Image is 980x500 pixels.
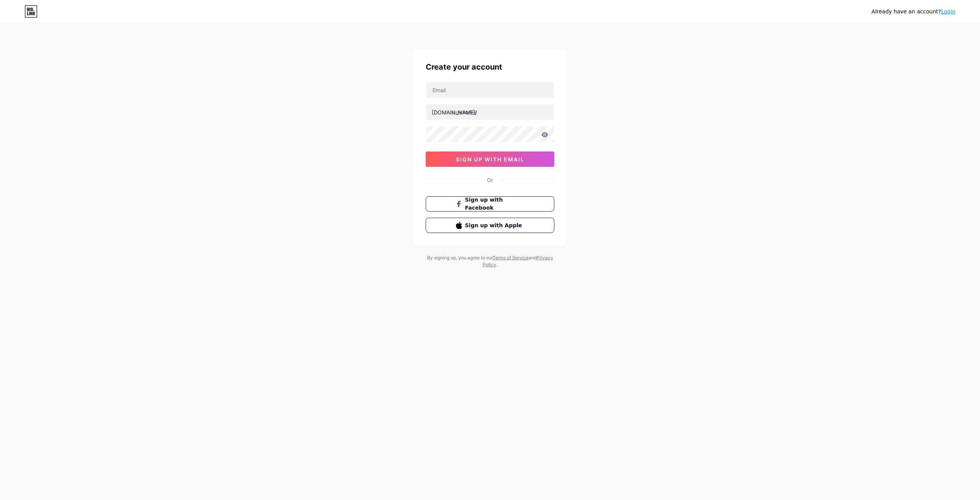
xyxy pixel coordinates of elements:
[426,61,554,73] div: Create your account
[426,218,554,233] button: Sign up with Apple
[425,254,555,268] div: By signing up, you agree to our and .
[465,221,524,230] span: Sign up with Apple
[426,196,554,212] button: Sign up with Facebook
[872,8,955,16] div: Already have an account?
[432,108,477,116] div: [DOMAIN_NAME]/
[493,255,529,261] a: Terms of Service
[456,156,524,163] span: sign up with email
[487,176,493,184] div: Or
[426,104,554,120] input: username
[941,8,955,15] a: Login
[426,151,554,167] button: sign up with email
[426,82,554,98] input: Email
[465,196,524,212] span: Sign up with Facebook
